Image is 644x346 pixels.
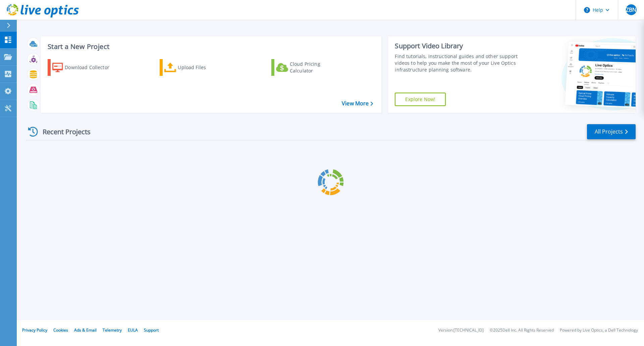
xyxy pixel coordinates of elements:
a: EULA [128,327,138,333]
div: Upload Files [178,61,231,74]
span: ZBN [626,7,636,12]
a: Explore Now! [395,93,446,106]
h3: Start a New Project [48,43,373,50]
a: Upload Files [160,59,234,76]
div: Support Video Library [395,42,521,50]
a: Cookies [53,327,68,333]
div: Download Collector [65,61,118,74]
div: Find tutorials, instructional guides and other support videos to help you make the most of your L... [395,53,521,73]
a: Telemetry [103,327,122,333]
a: Download Collector [48,59,122,76]
a: View More [342,100,373,107]
div: Cloud Pricing Calculator [290,61,343,74]
li: Version: [TECHNICAL_ID] [438,328,484,333]
div: Recent Projects [26,123,100,140]
a: Privacy Policy [22,327,47,333]
li: Powered by Live Optics, a Dell Technology [560,328,638,333]
a: Ads & Email [74,327,97,333]
a: All Projects [587,124,636,139]
a: Support [144,327,159,333]
li: © 2025 Dell Inc. All Rights Reserved [490,328,554,333]
a: Cloud Pricing Calculator [271,59,346,76]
